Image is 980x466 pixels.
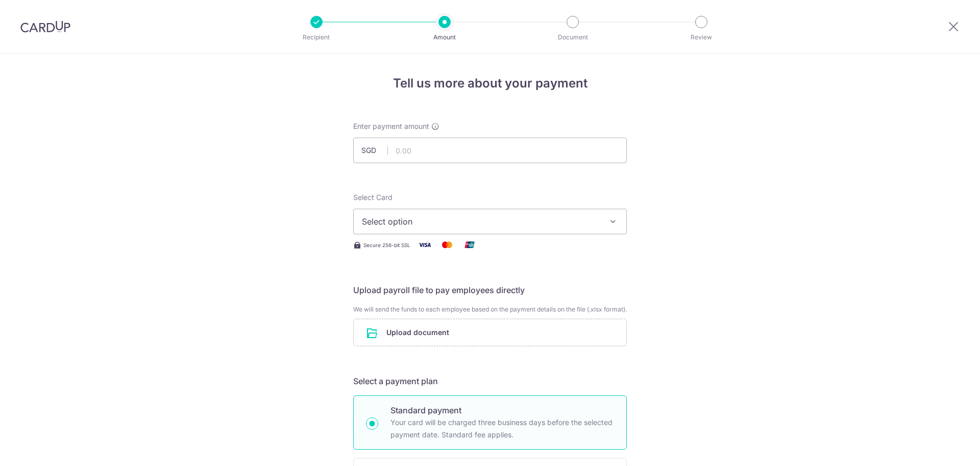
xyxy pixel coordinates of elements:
p: Your card will be charged three business days before the selected payment date. Standard fee appl... [390,416,614,441]
span: translation missing: en.payables.payment_networks.credit_card.summary.labels.select_card [353,193,393,202]
h4: Tell us more about your payment [353,74,627,93]
img: CardUp [20,20,70,33]
p: We will send the funds to each employee based on the payment details on the file (.xlsx format). [353,304,627,315]
img: Mastercard [437,238,457,251]
h5: Select a payment plan [353,375,627,387]
img: Union Pay [459,238,480,251]
iframe: Opens a widget where you can find more information [915,435,970,461]
div: Upload document [353,319,627,346]
input: 0.00 [353,138,627,163]
button: Select option [353,209,627,234]
span: SGD [361,145,388,156]
span: Enter payment amount [353,121,429,131]
span: Secure 256-bit SSL [363,241,410,249]
h5: Upload payroll file to pay employees directly [353,284,627,296]
p: Amount [407,32,482,42]
p: Document [535,32,610,42]
img: Visa [414,238,435,251]
p: Review [664,32,739,42]
span: Select option [362,215,600,228]
p: Standard payment [390,404,614,416]
p: Recipient [279,32,354,42]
